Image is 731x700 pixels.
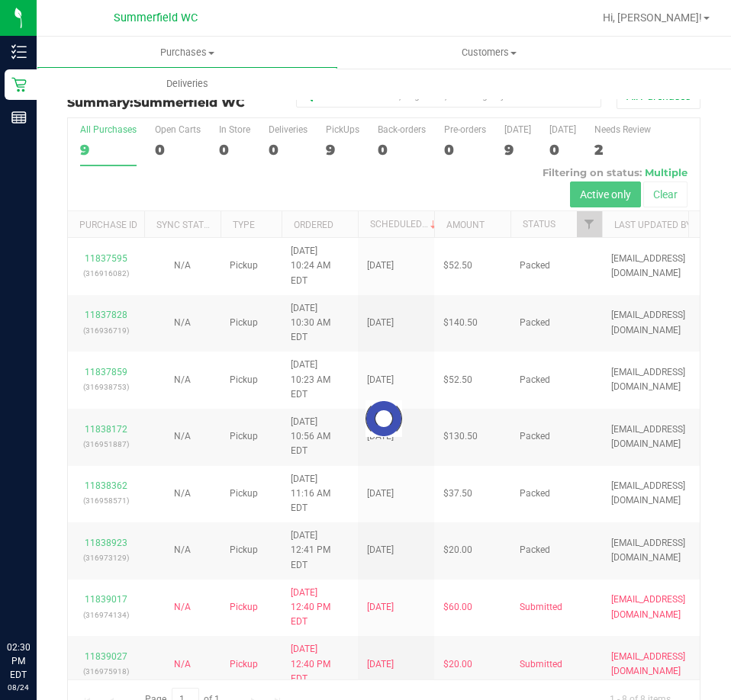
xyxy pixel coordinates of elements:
[11,77,27,92] inline-svg: Retail
[37,68,338,100] a: Deliveries
[7,682,30,693] p: 08/24
[7,641,30,682] p: 02:30 PM EDT
[134,95,245,110] span: Summerfield WC
[37,46,337,59] span: Purchases
[15,578,61,624] iframe: Resource center
[11,44,27,59] inline-svg: Inventory
[338,37,639,69] a: Customers
[11,110,27,125] inline-svg: Reports
[339,46,639,59] span: Customers
[603,11,702,24] span: Hi, [PERSON_NAME]!
[146,77,229,91] span: Deliveries
[67,82,279,109] h3: Purchase Summary:
[37,37,338,69] a: Purchases
[114,11,198,24] span: Summerfield WC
